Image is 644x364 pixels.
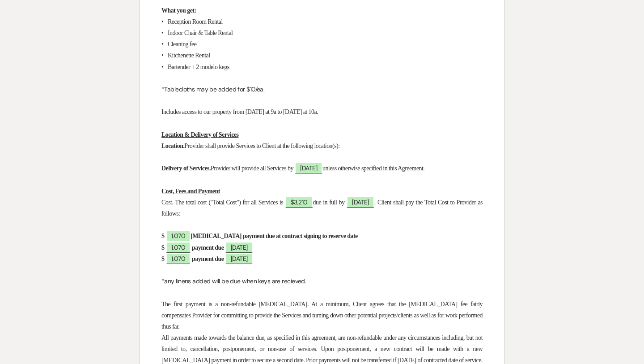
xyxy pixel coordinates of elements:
strong: $ [161,256,164,262]
span: 1,070 [166,230,191,241]
span: All payments made towards the balance due, as specified in this agreement, are non-refundable und... [161,334,484,364]
strong: Delivery of Services. [161,165,211,172]
span: Cost. The total cost ("Total Cost") for all Services is [161,199,283,206]
span: 1,070 [166,253,191,264]
strong: $ [161,244,164,251]
strong: What you get: [161,7,196,14]
p: *Tablecloths may be added for $10/ea. [161,84,483,95]
span: [DATE] [225,242,253,253]
span: The first payment is a non-refundable [MEDICAL_DATA]. At a minimum, Client agrees that the [MEDIC... [161,301,484,330]
span: 1,070 [166,242,191,253]
span: due in full by [313,199,345,206]
u: Location & Delivery of Services [161,131,238,138]
u: Cost, Fees and Payment [161,188,220,195]
span: $3,210 [285,196,313,208]
span: Provider shall provide Services to Client at the following location(s): [184,143,339,149]
span: [DATE] [295,162,322,173]
span: Provider will provide all Services by [211,165,293,172]
strong: [MEDICAL_DATA] payment due at contract signing to reserve date [191,233,358,239]
strong: Location. [161,143,184,149]
span: • Indoor Chair & Table Rental [161,30,233,36]
span: • Kitchenette Rental [161,52,210,59]
span: [DATE] [347,196,374,208]
span: unless otherwise specified in this Agreement. [322,165,424,172]
span: Includes access to our property from [DATE] at 9a to [DATE] at 10a. [161,108,318,115]
strong: $ [161,233,164,239]
span: [DATE] [225,253,253,264]
span: • Reception Room Rental [161,18,223,25]
span: • Cleaning fee [161,41,196,48]
p: *any linens added will be due when keys are recieved. [161,276,483,287]
span: • Bartender + 2 modelo kegs [161,64,229,70]
strong: payment due [192,244,224,251]
strong: payment due [192,256,224,262]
